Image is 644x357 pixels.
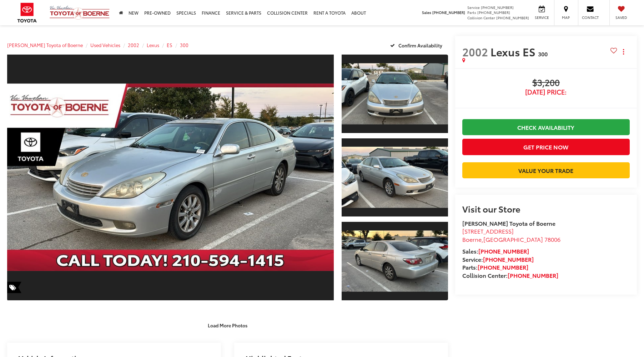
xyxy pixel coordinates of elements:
[7,54,334,301] a: Expand Photo 0
[477,10,510,15] span: [PHONE_NUMBER]
[538,50,548,58] span: 300
[558,15,574,20] span: Map
[341,147,449,208] img: 2002 Lexus ES 300
[386,39,448,51] button: Confirm Availability
[203,319,252,332] button: Load More Photos
[462,271,558,279] strong: Collision Center:
[613,15,629,20] span: Saved
[128,42,139,48] a: 2002
[462,88,630,96] span: [DATE] Price:
[462,263,528,271] strong: Parts:
[483,235,543,243] span: [GEOGRAPHIC_DATA]
[342,221,448,301] a: Expand Photo 3
[462,204,630,213] h2: Visit our Store
[462,119,630,135] a: Check Availability
[90,42,120,48] a: Used Vehicles
[478,263,528,271] a: [PHONE_NUMBER]
[462,162,630,178] a: Value Your Trade
[432,10,465,15] span: [PHONE_NUMBER]
[4,84,337,271] img: 2002 Lexus ES 300
[508,271,558,279] a: [PHONE_NUMBER]
[462,44,488,59] span: 2002
[582,15,599,20] span: Contact
[478,247,529,255] a: [PHONE_NUMBER]
[462,78,630,88] span: $3,200
[422,10,431,15] span: Sales
[342,138,448,218] a: Expand Photo 2
[462,255,534,263] strong: Service:
[534,15,550,20] span: Service
[462,227,514,235] span: [STREET_ADDRESS]
[481,5,514,10] span: [PHONE_NUMBER]
[467,15,495,20] span: Collision Center
[147,42,159,48] a: Lexus
[496,15,529,20] span: [PHONE_NUMBER]
[462,247,529,255] strong: Sales:
[544,235,560,243] span: 78006
[617,45,630,58] button: Actions
[342,54,448,134] a: Expand Photo 1
[462,235,560,243] span: ,
[398,42,442,49] span: Confirm Availability
[7,282,21,293] span: Special
[462,219,555,227] strong: [PERSON_NAME] Toyota of Boerne
[7,42,83,48] a: [PERSON_NAME] Toyota of Boerne
[462,227,560,243] a: [STREET_ADDRESS] Boerne,[GEOGRAPHIC_DATA] 78006
[341,63,449,124] img: 2002 Lexus ES 300
[490,44,538,59] span: Lexus ES
[49,5,110,20] img: Vic Vaughan Toyota of Boerne
[483,255,534,263] a: [PHONE_NUMBER]
[167,42,172,48] a: ES
[623,49,624,55] span: dropdown dots
[467,10,476,15] span: Parts
[467,5,480,10] span: Service
[462,235,482,243] span: Boerne
[462,139,630,155] button: Get Price Now
[180,42,188,48] a: 300
[341,230,449,291] img: 2002 Lexus ES 300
